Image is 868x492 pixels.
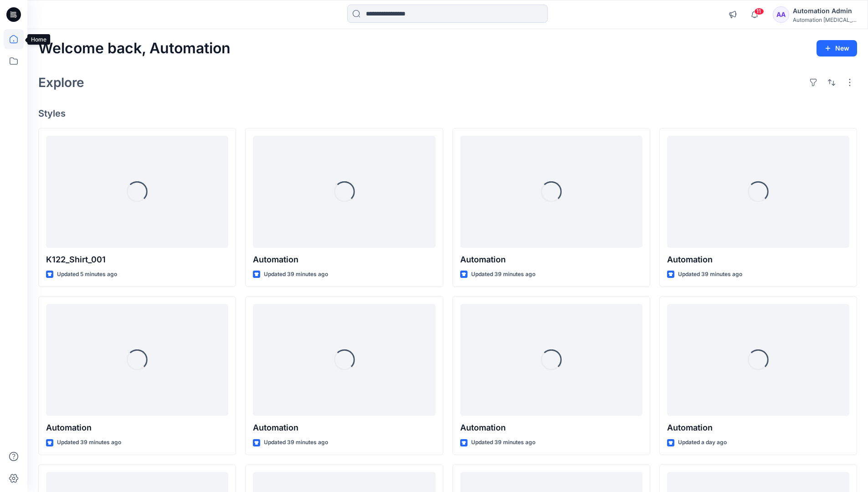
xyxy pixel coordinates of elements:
[57,270,117,279] p: Updated 5 minutes ago
[667,253,849,266] p: Automation
[46,421,228,434] p: Automation
[38,40,231,57] h2: Welcome back, Automation
[773,6,789,23] div: AA
[253,421,435,434] p: Automation
[754,8,764,15] span: 11
[46,253,228,266] p: K122_Shirt_001
[38,75,84,90] h2: Explore
[678,438,727,447] p: Updated a day ago
[264,438,328,447] p: Updated 39 minutes ago
[678,270,742,279] p: Updated 39 minutes ago
[38,108,857,119] h4: Styles
[793,5,857,16] div: Automation Admin
[793,16,857,23] div: Automation [MEDICAL_DATA]...
[471,270,535,279] p: Updated 39 minutes ago
[253,253,435,266] p: Automation
[264,270,328,279] p: Updated 39 minutes ago
[460,253,642,266] p: Automation
[460,421,642,434] p: Automation
[817,40,857,56] button: New
[471,438,535,447] p: Updated 39 minutes ago
[57,438,121,447] p: Updated 39 minutes ago
[667,421,849,434] p: Automation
